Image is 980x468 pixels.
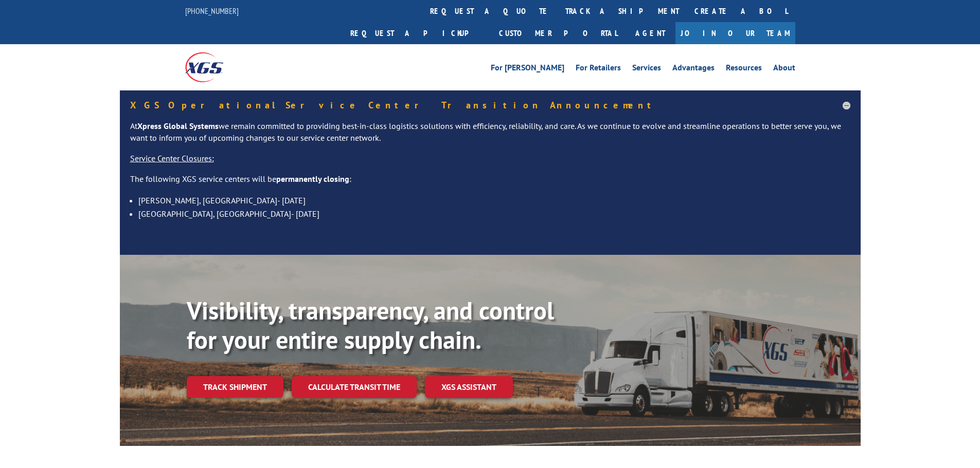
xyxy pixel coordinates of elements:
p: At we remain committed to providing best-in-class logistics solutions with efficiency, reliabilit... [130,120,850,153]
li: [GEOGRAPHIC_DATA], [GEOGRAPHIC_DATA]- [DATE] [138,207,850,220]
a: Advantages [672,64,715,75]
u: Service Center Closures: [130,153,214,163]
a: For Retailers [576,64,621,75]
a: Services [632,64,661,75]
li: [PERSON_NAME], [GEOGRAPHIC_DATA]- [DATE] [138,194,850,207]
b: Visibility, transparency, and control for your entire supply chain. [187,294,554,356]
a: For [PERSON_NAME] [491,64,564,75]
a: Resources [726,64,762,75]
strong: permanently closing [276,174,349,184]
a: Calculate transit time [292,376,417,398]
a: About [773,64,795,75]
a: Agent [625,22,675,44]
a: Customer Portal [491,22,625,44]
strong: Xpress Global Systems [137,121,219,131]
a: Join Our Team [675,22,795,44]
h5: XGS Operational Service Center Transition Announcement [130,101,850,110]
a: Request a pickup [343,22,491,44]
p: The following XGS service centers will be : [130,173,850,194]
a: XGS ASSISTANT [425,376,513,398]
a: [PHONE_NUMBER] [185,6,239,16]
a: Track shipment [187,376,283,398]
